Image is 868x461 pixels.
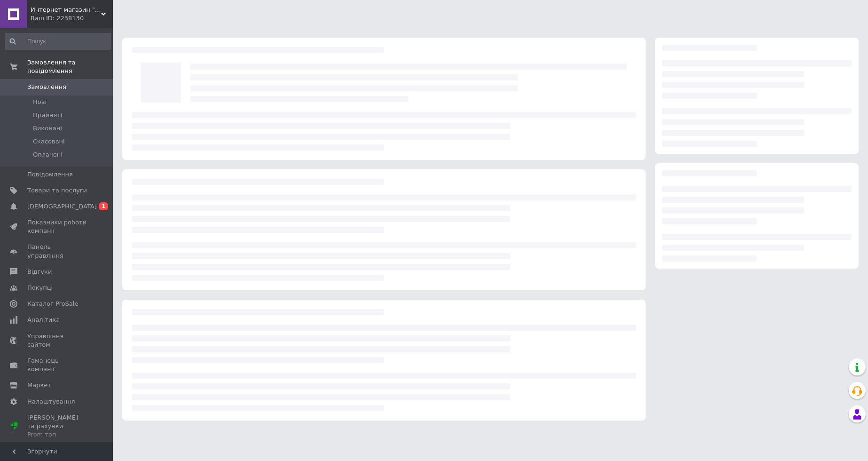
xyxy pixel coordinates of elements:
[33,137,65,146] span: Скасовані
[31,14,113,23] div: Ваш ID: 2238130
[33,151,63,159] span: Оплачені
[27,284,53,292] span: Покупці
[31,6,101,14] span: Интернет магазин " hobbiray.com.ua "
[5,33,111,50] input: Пошук
[27,170,73,179] span: Повідомлення
[33,124,62,133] span: Виконані
[27,430,87,439] div: Prom топ
[27,316,60,324] span: Аналітика
[27,243,87,260] span: Панель управління
[27,381,51,389] span: Маркет
[27,83,66,91] span: Замовлення
[27,397,75,406] span: Налаштування
[27,300,78,308] span: Каталог ProSale
[27,332,87,349] span: Управління сайтом
[27,357,87,374] span: Гаманець компанії
[27,268,52,276] span: Відгуки
[27,58,113,75] span: Замовлення та повідомлення
[27,413,87,439] span: [PERSON_NAME] та рахунки
[27,202,97,211] span: [DEMOGRAPHIC_DATA]
[33,111,62,119] span: Прийняті
[33,98,47,106] span: Нові
[27,186,87,195] span: Товари та послуги
[27,218,87,235] span: Показники роботи компанії
[99,202,108,210] span: 1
